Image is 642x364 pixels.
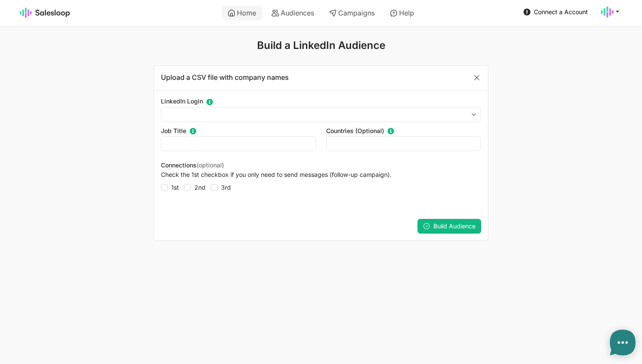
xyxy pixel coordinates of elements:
h1: Build a LinkedIn Audience [85,39,557,52]
a: Connect a Account [521,5,591,18]
a: Campaigns [323,6,381,20]
span: Connect a Account [534,8,588,15]
a: Close [468,71,485,84]
label: 3rd [211,182,236,193]
p: Check the 1st checkbox if you only need to send messages (follow-up campaign). [161,171,481,179]
a: Audiences [266,6,320,20]
div: Upload a CSV file with company names [161,74,481,82]
button: Build Audience [418,219,481,234]
p: Connections [161,161,481,169]
span: Build Audience [433,222,475,230]
label: LinkedIn Login [161,97,481,107]
img: Salesloop [20,8,70,18]
label: Countries (Optional) [326,127,481,136]
span: (optional) [197,161,224,169]
a: Help [384,6,420,20]
label: 1st [161,182,184,193]
label: 2nd [184,182,211,193]
a: Home [222,6,262,20]
label: Job Title [161,127,316,136]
